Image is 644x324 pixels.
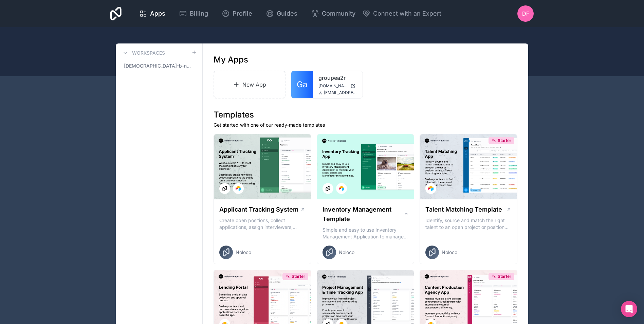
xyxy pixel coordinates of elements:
[339,186,344,191] img: Airtable Logo
[442,249,457,256] span: Noloco
[214,122,517,128] p: Get started with one of our ready-made templates
[324,90,357,95] span: [EMAIL_ADDRESS][DOMAIN_NAME]
[362,9,441,18] button: Connect with an Expert
[522,10,529,18] span: DF
[292,274,305,279] span: Starter
[216,6,258,21] a: Profile
[318,83,348,89] span: [DOMAIN_NAME]
[214,54,248,65] h1: My Apps
[373,9,441,18] span: Connect with an Expert
[323,227,409,240] p: Simple and easy to use Inventory Management Application to manage your stock, orders and Manufact...
[277,9,297,18] span: Guides
[425,217,512,231] p: Identify, source and match the right talent to an open project or position with our Talent Matchi...
[121,60,197,72] a: [DEMOGRAPHIC_DATA]-b-ni-fio-ngaindiro
[233,9,252,18] span: Profile
[260,6,303,21] a: Guides
[214,71,286,98] a: New App
[297,79,307,90] span: Ga
[124,62,191,69] span: [DEMOGRAPHIC_DATA]-b-ni-fio-ngaindiro
[236,186,241,191] img: Airtable Logo
[236,249,251,256] span: Noloco
[134,6,171,21] a: Apps
[121,49,165,57] a: Workspaces
[173,6,214,21] a: Billing
[219,217,306,231] p: Create open positions, collect applications, assign interviewers, centralise candidate feedback a...
[318,74,357,82] a: groupea2r
[291,71,313,98] a: Ga
[425,205,502,214] h1: Talent Matching Template
[621,301,637,317] div: Open Intercom Messenger
[498,274,511,279] span: Starter
[214,109,517,120] h1: Templates
[322,9,355,18] span: Community
[190,9,208,18] span: Billing
[132,50,165,56] h3: Workspaces
[323,205,404,224] h1: Inventory Management Template
[339,249,354,256] span: Noloco
[498,138,511,143] span: Starter
[306,6,361,21] a: Community
[428,186,434,191] img: Airtable Logo
[219,205,298,214] h1: Applicant Tracking System
[150,9,165,18] span: Apps
[318,83,357,89] a: [DOMAIN_NAME]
